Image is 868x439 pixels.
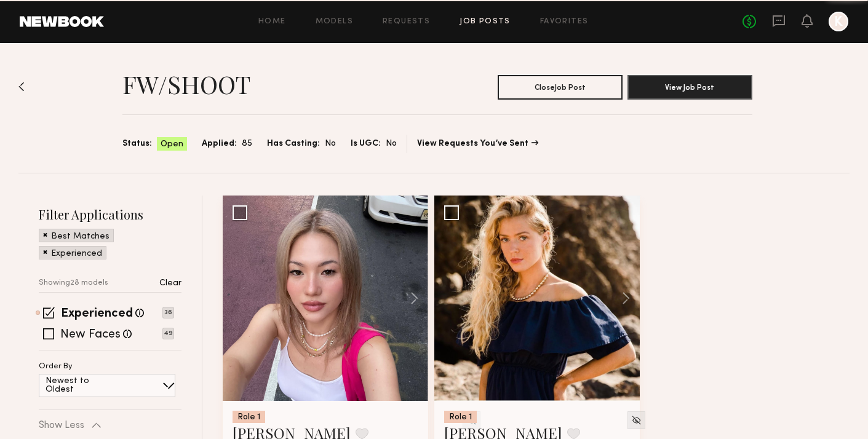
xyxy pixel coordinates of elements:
[444,411,477,423] div: Role 1
[498,75,623,100] button: CloseJob Post
[325,137,336,151] span: No
[540,18,589,26] a: Favorites
[51,250,102,258] p: Experienced
[242,137,252,151] span: 85
[39,421,84,430] p: Show Less
[18,82,25,92] img: Back to previous page
[122,137,152,151] span: Status:
[627,75,752,100] button: View Job Post
[159,279,181,288] p: Clear
[631,415,642,425] img: Unhide Model
[162,307,174,318] p: 36
[267,137,320,151] span: Has Casting:
[39,279,108,287] p: Showing 28 models
[460,18,511,26] a: Job Posts
[386,137,397,151] span: No
[829,12,848,31] a: K
[46,377,119,394] p: Newest to Oldest
[233,411,265,423] div: Role 1
[383,18,430,26] a: Requests
[161,138,183,151] span: Open
[316,18,353,26] a: Models
[162,328,174,339] p: 49
[122,69,250,100] h1: FW/SHOOT
[417,140,538,148] a: View Requests You’ve Sent
[39,363,73,371] p: Order By
[351,137,381,151] span: Is UGC:
[258,18,286,26] a: Home
[39,206,181,223] h2: Filter Applications
[60,329,121,341] label: New Faces
[61,308,133,320] label: Experienced
[51,232,109,241] p: Best Matches
[202,137,237,151] span: Applied:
